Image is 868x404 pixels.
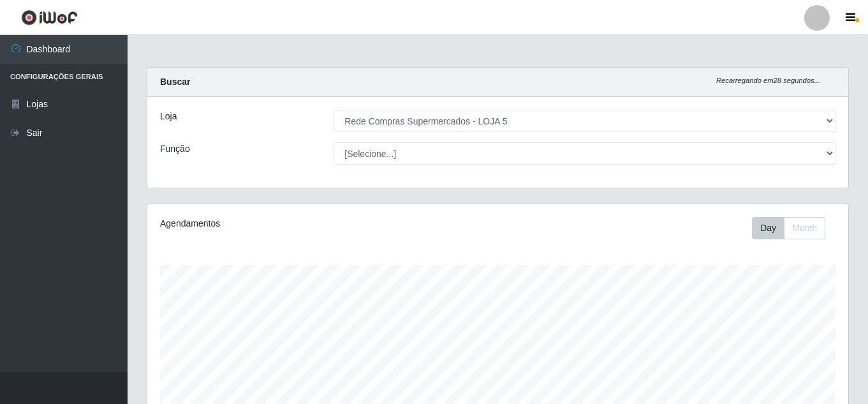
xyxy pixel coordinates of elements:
[160,217,430,230] div: Agendamentos
[160,142,190,156] label: Função
[784,217,825,239] button: Month
[21,10,78,26] img: CoreUI Logo
[160,110,177,123] label: Loja
[752,217,825,239] div: First group
[716,77,820,84] i: Recarregando em 28 segundos...
[752,217,784,239] button: Day
[752,217,835,239] div: Toolbar with button groups
[160,77,190,87] strong: Buscar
